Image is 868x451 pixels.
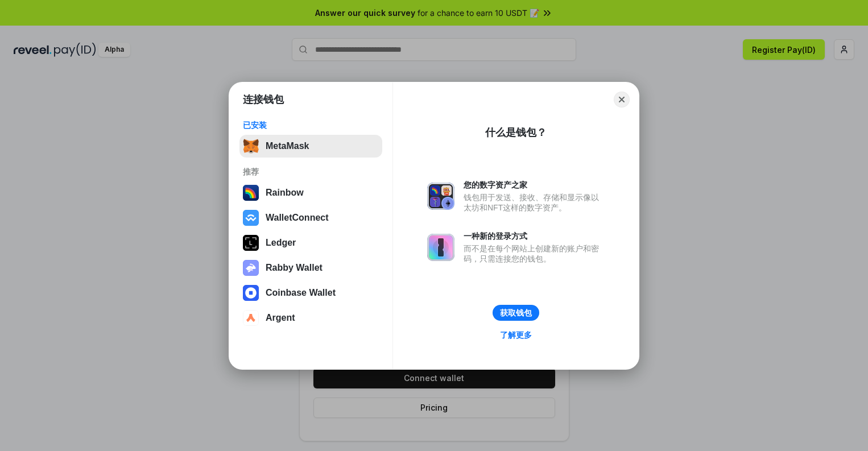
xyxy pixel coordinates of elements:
div: Coinbase Wallet [266,288,336,298]
div: 一种新的登录方式 [464,231,605,241]
div: 钱包用于发送、接收、存储和显示像以太坊和NFT这样的数字资产。 [464,192,605,213]
img: svg+xml,%3Csvg%20width%3D%2228%22%20height%3D%2228%22%20viewBox%3D%220%200%2028%2028%22%20fill%3D... [243,210,259,226]
div: 而不是在每个网站上创建新的账户和密码，只需连接您的钱包。 [464,243,605,264]
div: WalletConnect [266,213,329,223]
button: Coinbase Wallet [239,282,382,304]
div: Ledger [266,238,296,248]
button: Rainbow [239,181,382,204]
button: Argent [239,307,382,329]
div: 已安装 [243,120,379,130]
button: Ledger [239,231,382,254]
img: svg+xml,%3Csvg%20width%3D%2228%22%20height%3D%2228%22%20viewBox%3D%220%200%2028%2028%22%20fill%3D... [243,285,259,301]
h1: 连接钱包 [243,93,284,106]
img: svg+xml,%3Csvg%20xmlns%3D%22http%3A%2F%2Fwww.w3.org%2F2000%2Fsvg%22%20fill%3D%22none%22%20viewBox... [427,234,454,261]
img: svg+xml,%3Csvg%20xmlns%3D%22http%3A%2F%2Fwww.w3.org%2F2000%2Fsvg%22%20width%3D%2228%22%20height%3... [243,235,259,251]
div: 您的数字资产之家 [464,180,605,190]
button: Close [614,92,630,107]
img: svg+xml,%3Csvg%20width%3D%22120%22%20height%3D%22120%22%20viewBox%3D%220%200%20120%20120%22%20fil... [243,185,259,201]
img: svg+xml,%3Csvg%20xmlns%3D%22http%3A%2F%2Fwww.w3.org%2F2000%2Fsvg%22%20fill%3D%22none%22%20viewBox... [243,260,259,276]
img: svg+xml,%3Csvg%20fill%3D%22none%22%20height%3D%2233%22%20viewBox%3D%220%200%2035%2033%22%20width%... [243,138,259,154]
button: 获取钱包 [493,305,539,321]
div: 获取钱包 [500,308,532,318]
div: MetaMask [266,141,309,151]
img: svg+xml,%3Csvg%20xmlns%3D%22http%3A%2F%2Fwww.w3.org%2F2000%2Fsvg%22%20fill%3D%22none%22%20viewBox... [427,183,454,210]
button: Rabby Wallet [239,256,382,279]
div: Argent [266,313,295,323]
div: Rabby Wallet [266,263,323,273]
button: WalletConnect [239,206,382,229]
div: Rainbow [266,188,304,198]
div: 什么是钱包？ [485,126,547,139]
img: svg+xml,%3Csvg%20width%3D%2228%22%20height%3D%2228%22%20viewBox%3D%220%200%2028%2028%22%20fill%3D... [243,310,259,326]
a: 了解更多 [493,328,539,342]
button: MetaMask [239,135,382,158]
div: 推荐 [243,167,379,177]
div: 了解更多 [500,330,532,340]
